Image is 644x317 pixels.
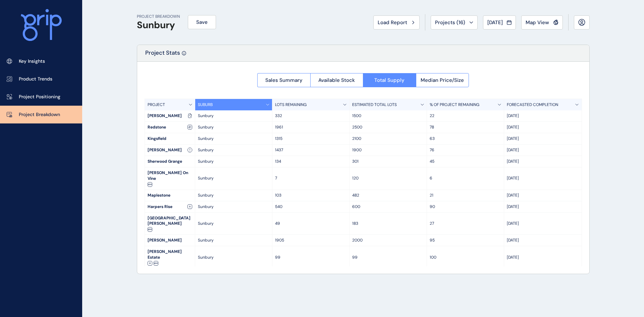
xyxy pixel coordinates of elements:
[374,77,405,84] span: Total Supply
[352,204,424,210] p: 600
[145,190,195,201] div: Maplestone
[507,159,579,164] p: [DATE]
[507,113,579,119] p: [DATE]
[435,19,465,26] span: Projects ( 16 )
[352,124,424,130] p: 2500
[145,122,195,133] div: Redstone
[198,193,269,198] p: Sunbury
[275,204,346,210] p: 540
[430,255,501,260] p: 100
[363,73,416,87] button: Total Supply
[198,102,213,108] p: SUBURB
[137,19,180,31] h1: Sunbury
[19,94,60,100] p: Project Positioning
[430,159,501,164] p: 45
[275,193,346,198] p: 103
[188,15,216,29] button: Save
[430,113,501,119] p: 22
[275,175,346,181] p: 7
[145,213,195,235] div: [GEOGRAPHIC_DATA][PERSON_NAME]
[352,102,397,108] p: ESTIMATED TOTAL LOTS
[318,77,355,84] span: Available Stock
[145,235,195,246] div: [PERSON_NAME]
[198,175,269,181] p: Sunbury
[352,159,424,164] p: 301
[198,255,269,260] p: Sunbury
[275,113,346,119] p: 332
[257,73,310,87] button: Sales Summary
[198,204,269,210] p: Sunbury
[275,221,346,226] p: 49
[416,73,469,87] button: Median Price/Size
[198,124,269,130] p: Sunbury
[507,237,579,243] p: [DATE]
[352,113,424,119] p: 1500
[378,19,407,26] span: Load Report
[145,201,195,212] div: Harpers Rise
[430,136,501,142] p: 63
[196,19,208,25] span: Save
[198,147,269,153] p: Sunbury
[198,221,269,226] p: Sunbury
[19,76,52,83] p: Product Trends
[275,147,346,153] p: 1437
[198,113,269,119] p: Sunbury
[275,237,346,243] p: 1905
[352,136,424,142] p: 2100
[275,136,346,142] p: 1315
[487,19,503,26] span: [DATE]
[148,102,165,108] p: PROJECT
[430,193,501,198] p: 21
[507,204,579,210] p: [DATE]
[430,147,501,153] p: 76
[430,102,479,108] p: % OF PROJECT REMAINING
[198,136,269,142] p: Sunbury
[275,102,307,108] p: LOTS REMAINING
[430,124,501,130] p: 78
[145,145,195,156] div: [PERSON_NAME]
[507,124,579,130] p: [DATE]
[145,167,195,190] div: [PERSON_NAME] On Vine
[265,77,303,84] span: Sales Summary
[275,255,346,260] p: 99
[352,147,424,153] p: 1900
[421,77,464,84] span: Median Price/Size
[431,15,478,30] button: Projects (16)
[507,221,579,226] p: [DATE]
[145,133,195,144] div: Kingsfield
[507,193,579,198] p: [DATE]
[430,175,501,181] p: 6
[352,237,424,243] p: 2000
[373,15,420,30] button: Load Report
[310,73,363,87] button: Available Stock
[430,237,501,243] p: 95
[521,15,563,30] button: Map View
[507,175,579,181] p: [DATE]
[145,110,195,121] div: [PERSON_NAME]
[198,159,269,164] p: Sunbury
[145,156,195,167] div: Sherwood Grange
[507,102,558,108] p: FORECASTED COMPLETION
[145,246,195,268] div: [PERSON_NAME] Estate
[275,124,346,130] p: 1961
[198,237,269,243] p: Sunbury
[507,147,579,153] p: [DATE]
[352,175,424,181] p: 120
[137,14,180,19] p: PROJECT BREAKDOWN
[507,136,579,142] p: [DATE]
[430,204,501,210] p: 90
[19,111,60,118] p: Project Breakdown
[507,255,579,260] p: [DATE]
[275,159,346,164] p: 134
[352,193,424,198] p: 482
[483,15,516,30] button: [DATE]
[526,19,549,26] span: Map View
[430,221,501,226] p: 27
[145,49,180,61] p: Project Stats
[352,255,424,260] p: 99
[19,58,45,65] p: Key Insights
[352,221,424,226] p: 183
